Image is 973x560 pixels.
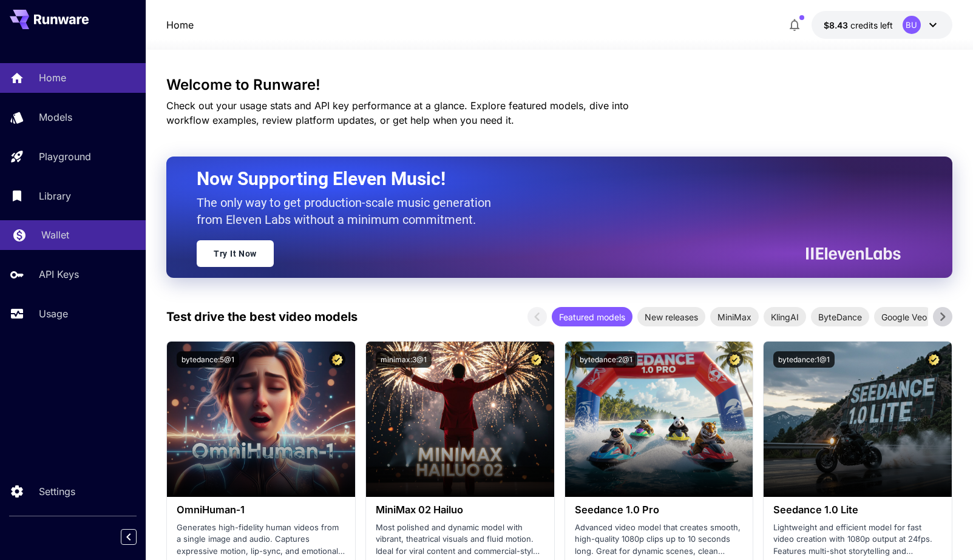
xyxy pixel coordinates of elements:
[637,307,705,326] div: New releases
[824,20,850,30] span: $8.43
[575,504,744,516] h3: Seedance 1.0 Pro
[764,342,952,497] img: alt
[166,100,629,126] span: Check out your usage stats and API key performance at a glance. Explore featured models, dive int...
[39,189,71,203] p: Library
[177,522,345,558] p: Generates high-fidelity human videos from a single image and audio. Captures expressive motion, l...
[39,484,75,499] p: Settings
[710,307,759,326] div: MiniMax
[903,16,921,34] div: BU
[710,311,759,323] span: MiniMax
[41,228,69,242] p: Wallet
[727,351,743,368] button: Certified Model – Vetted for best performance and includes a commercial license.
[812,11,952,39] button: $8.42502BU
[552,307,632,326] div: Featured models
[773,522,942,558] p: Lightweight and efficient model for fast video creation with 1080p output at 24fps. Features mult...
[166,18,194,32] a: Home
[811,311,869,323] span: ByteDance
[764,307,806,326] div: KlingAI
[39,110,72,124] p: Models
[39,306,68,321] p: Usage
[197,240,274,267] a: Try It Now
[329,351,345,368] button: Certified Model – Vetted for best performance and includes a commercial license.
[376,522,544,558] p: Most polished and dynamic model with vibrant, theatrical visuals and fluid motion. Ideal for vira...
[773,351,835,368] button: bytedance:1@1
[177,504,345,516] h3: OmniHuman‑1
[575,522,744,558] p: Advanced video model that creates smooth, high-quality 1080p clips up to 10 seconds long. Great f...
[39,70,66,85] p: Home
[166,18,194,32] nav: breadcrumb
[528,351,544,368] button: Certified Model – Vetted for best performance and includes a commercial license.
[552,311,632,323] span: Featured models
[121,529,137,545] button: Collapse sidebar
[565,342,753,497] img: alt
[764,311,806,323] span: KlingAI
[376,504,544,516] h3: MiniMax 02 Hailuo
[197,167,892,191] h2: Now Supporting Eleven Music!
[850,20,893,30] span: credits left
[376,351,432,368] button: minimax:3@1
[130,526,146,548] div: Collapse sidebar
[811,307,869,326] div: ByteDance
[39,267,79,282] p: API Keys
[166,76,952,93] h3: Welcome to Runware!
[773,504,942,516] h3: Seedance 1.0 Lite
[177,351,239,368] button: bytedance:5@1
[575,351,637,368] button: bytedance:2@1
[166,308,358,326] p: Test drive the best video models
[926,351,942,368] button: Certified Model – Vetted for best performance and includes a commercial license.
[824,19,893,32] div: $8.42502
[874,311,934,323] span: Google Veo
[197,194,500,228] p: The only way to get production-scale music generation from Eleven Labs without a minimum commitment.
[167,342,355,497] img: alt
[637,311,705,323] span: New releases
[366,342,554,497] img: alt
[39,149,91,164] p: Playground
[874,307,934,326] div: Google Veo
